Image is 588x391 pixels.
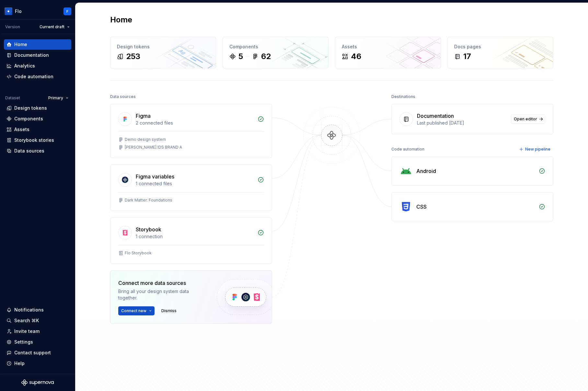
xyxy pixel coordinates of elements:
div: Components [14,116,43,122]
div: F [66,9,68,14]
span: Primary [48,95,63,101]
a: Open editor [511,115,545,124]
div: 253 [126,51,140,62]
div: Flo [15,8,22,15]
div: Help [14,360,25,367]
a: Storybook1 connectionFlo Storybook [110,217,272,264]
a: Analytics [4,61,71,71]
div: Last published [DATE] [417,120,507,126]
div: Code automation [391,145,424,154]
button: Current draft [37,22,73,31]
div: 46 [351,51,361,62]
div: Bring all your design system data together. [118,288,206,301]
div: Flo Storybook [125,250,152,256]
div: Assets [14,126,29,133]
div: Figma [136,112,151,120]
div: Connect more data sources [118,279,206,287]
a: Settings [4,337,71,347]
div: Documentation [417,112,454,120]
button: Dismiss [158,306,179,315]
a: Figma2 connected filesDemo design system[PERSON_NAME] IDS BRAND A [110,104,272,158]
div: Android [416,167,436,175]
a: Components [4,114,71,124]
a: Docs pages17 [447,37,553,68]
a: Figma variables1 connected filesDark Matter: Foundations [110,165,272,211]
div: Design tokens [117,43,209,50]
div: Home [14,41,27,48]
div: Figma variables [136,173,174,180]
div: CSS [416,203,427,211]
div: 62 [261,51,271,62]
svg: Supernova Logo [21,379,54,386]
button: FloF [1,4,74,18]
div: 5 [238,51,243,62]
div: Settings [14,339,33,345]
button: Connect new [118,306,155,315]
a: Home [4,39,71,50]
span: New pipeline [525,147,550,152]
h2: Home [110,15,132,25]
div: 2 connected files [136,120,254,126]
button: Primary [45,93,71,103]
div: 17 [463,51,471,62]
div: Storybook [136,226,161,233]
a: Assets46 [335,37,441,68]
div: Version [5,24,20,30]
div: Demo design system [125,137,166,142]
a: Design tokens [4,103,71,113]
button: Help [4,358,71,369]
button: Search ⌘K [4,315,71,326]
div: Contact support [14,349,51,356]
div: Design tokens [14,105,47,111]
button: New pipeline [517,145,553,154]
a: Assets [4,124,71,135]
div: Code automation [14,73,53,80]
div: Search ⌘K [14,317,39,324]
span: Dismiss [161,308,177,313]
div: Dark Matter: Foundations [125,198,172,203]
div: 1 connection [136,233,254,240]
a: Design tokens253 [110,37,216,68]
button: Contact support [4,348,71,358]
a: Components562 [223,37,329,68]
img: 049812b6-2877-400d-9dc9-987621144c16.png [5,7,12,15]
a: Storybook stories [4,135,71,145]
div: Analytics [14,63,35,69]
a: Data sources [4,146,71,156]
span: Current draft [40,24,64,30]
div: [PERSON_NAME] IDS BRAND A [125,145,182,150]
div: Documentation [14,52,49,58]
div: Dataset [5,95,20,101]
span: Connect new [121,308,146,313]
div: Docs pages [454,43,547,50]
div: Components [229,43,322,50]
div: Destinations [391,92,415,101]
div: 1 connected files [136,180,254,187]
div: Storybook stories [14,137,54,143]
a: Code automation [4,71,71,82]
div: Data sources [14,148,44,154]
span: Open editor [514,116,537,122]
div: Assets [342,43,434,50]
button: Notifications [4,305,71,315]
div: Notifications [14,307,44,313]
a: Documentation [4,50,71,60]
div: Data sources [110,92,136,101]
div: Invite team [14,328,40,335]
a: Invite team [4,326,71,336]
